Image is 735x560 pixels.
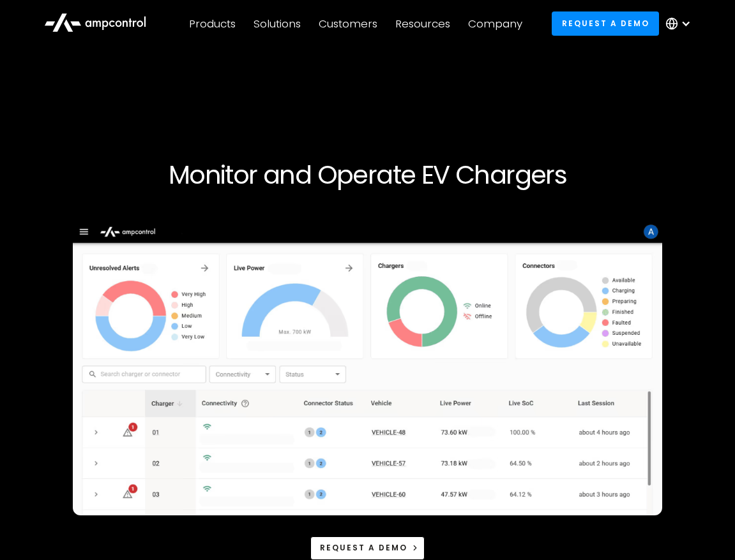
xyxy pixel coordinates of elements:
a: Request a demo [552,11,659,35]
a: Request a demo [310,536,425,560]
div: Request a demo [320,542,407,554]
div: Resources [395,17,450,31]
div: Products [189,17,236,31]
div: Customers [319,17,377,31]
div: Company [468,17,522,31]
div: Solutions [254,17,301,31]
h1: Monitor and Operate EV Chargers [20,159,715,190]
img: Ampcontrol Open Charge Point Protocol OCPP Server for EV Fleet Charging [73,221,663,515]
